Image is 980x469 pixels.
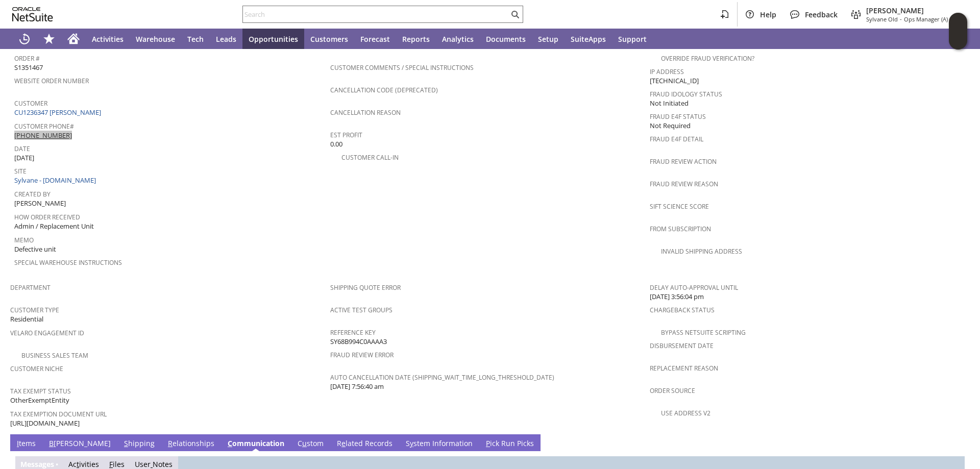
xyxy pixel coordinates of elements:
span: Opportunities [249,34,298,44]
a: Replacement reason [650,364,718,373]
span: Help [760,10,776,19]
a: Forecast [354,29,396,49]
a: Department [10,283,51,292]
a: UserNotes [135,459,173,469]
span: R [168,438,173,448]
a: Bypass NetSuite Scripting [661,328,746,337]
span: SuiteApps [571,34,606,44]
span: Oracle Guided Learning Widget. To move around, please hold and drag [949,32,967,50]
a: CU1236347 [PERSON_NAME] [14,108,104,117]
span: Forecast [360,34,390,44]
span: Analytics [442,34,474,44]
span: Warehouse [136,34,175,44]
span: Feedback [805,10,838,19]
span: Tech [187,34,204,44]
svg: Shortcuts [43,33,55,45]
a: Special Warehouse Instructions [14,258,122,267]
span: F [109,459,113,469]
a: Leads [210,29,242,49]
span: OtherExemptEntity [10,396,69,405]
a: [PHONE_NUMBER] [14,131,72,140]
a: Chargeback Status [650,306,715,314]
span: Documents [486,34,526,44]
a: Relationships [165,438,217,450]
span: [DATE] 3:56:04 pm [650,292,704,302]
iframe: Click here to launch Oracle Guided Learning Help Panel [949,13,967,50]
span: Not Required [650,121,691,131]
a: Created By [14,190,51,199]
svg: logo [12,7,53,21]
a: Activities [68,459,99,469]
svg: Home [67,33,80,45]
span: g [42,459,46,469]
span: [PERSON_NAME] [866,6,962,15]
span: [PERSON_NAME] [14,199,66,208]
a: Documents [480,29,532,49]
a: Customer Niche [10,364,63,373]
span: C [228,438,232,448]
span: S [124,438,128,448]
a: Items [14,438,38,450]
a: Communication [225,438,287,450]
a: Velaro Engagement ID [10,329,84,337]
a: Fraud Review Reason [650,180,718,188]
a: Use Address V2 [661,409,710,417]
a: Site [14,167,27,176]
a: Website Order Number [14,77,89,85]
a: Related Records [334,438,395,450]
a: Customer Comments / Special Instructions [330,63,474,72]
span: P [486,438,490,448]
span: Not Initiated [650,98,689,108]
a: Activities [86,29,130,49]
svg: Search [509,8,521,20]
a: Opportunities [242,29,304,49]
a: Customer Phone# [14,122,74,131]
span: u [302,438,307,448]
span: y [410,438,413,448]
span: [URL][DOMAIN_NAME] [10,418,80,428]
a: Custom [295,438,326,450]
span: e [341,438,346,448]
a: Home [61,29,86,49]
a: Customer Type [10,306,59,314]
a: IP Address [650,67,684,76]
span: [DATE] 7:56:40 am [330,382,384,391]
a: Order # [14,54,40,63]
span: SY68B994C0AAAA3 [330,337,387,347]
a: Tech [181,29,210,49]
span: Admin / Replacement Unit [14,221,94,231]
a: Shipping [121,438,157,450]
a: Override Fraud Verification? [661,54,754,63]
svg: Recent Records [18,33,31,45]
a: Delay Auto-Approval Until [650,283,738,292]
a: Active Test Groups [330,306,393,314]
a: Reports [396,29,436,49]
a: Fraud Idology Status [650,90,722,98]
a: Disbursement Date [650,341,714,350]
a: Cancellation Code (deprecated) [330,86,438,94]
span: Customers [310,34,348,44]
span: [TECHNICAL_ID] [650,76,699,86]
a: Date [14,144,30,153]
a: Fraud Review Action [650,157,717,166]
a: Business Sales Team [21,351,88,360]
a: Warehouse [130,29,181,49]
a: Tax Exempt Status [10,387,71,396]
span: Ops Manager (A) (F2L) [904,15,962,23]
span: [DATE] [14,153,34,163]
a: B[PERSON_NAME] [46,438,113,450]
a: Fraud Review Error [330,351,394,359]
a: Files [109,459,125,469]
a: Invalid Shipping Address [661,247,742,256]
span: B [49,438,54,448]
a: Memo [14,236,34,244]
span: t [77,459,79,469]
a: Sylvane - [DOMAIN_NAME] [14,176,99,185]
a: Messages [20,459,54,469]
span: I [17,438,19,448]
span: Leads [216,34,236,44]
a: How Order Received [14,213,80,221]
a: Support [612,29,653,49]
input: Search [243,8,509,20]
a: Fraud E4F Status [650,112,706,121]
